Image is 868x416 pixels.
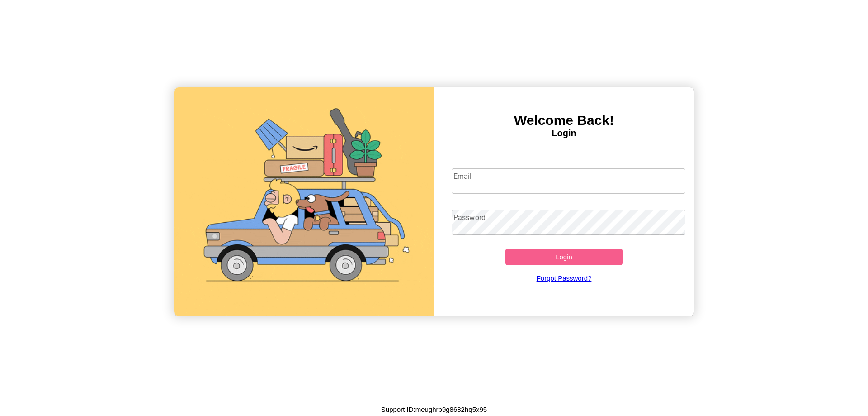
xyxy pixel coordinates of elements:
[505,249,623,265] button: Login
[434,113,694,128] h3: Welcome Back!
[381,403,487,416] p: Support ID: meughrp9g8682hq5x95
[174,87,434,316] img: gif
[434,128,694,139] h4: Login
[447,265,681,291] a: Forgot Password?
